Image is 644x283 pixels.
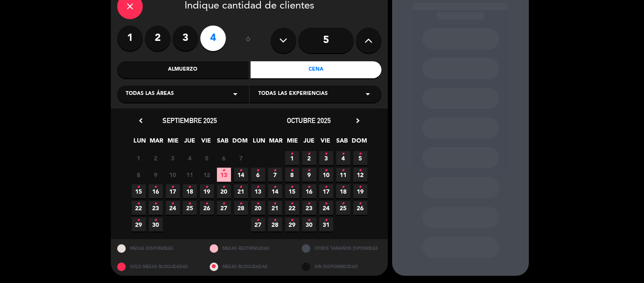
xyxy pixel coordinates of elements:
i: • [154,214,157,227]
span: MAR [150,136,164,150]
i: arrow_drop_down [363,89,373,99]
i: • [359,147,362,161]
i: • [205,197,208,211]
span: 6 [251,168,265,182]
span: 16 [149,184,163,198]
i: • [137,180,140,194]
span: 1 [132,151,146,165]
i: • [137,197,140,211]
span: SAB [335,136,349,150]
span: 8 [132,168,146,182]
span: 12 [200,168,214,182]
span: 15 [285,184,299,198]
span: 24 [166,201,180,215]
i: arrow_drop_down [230,89,240,99]
i: • [257,197,260,211]
span: SAB [216,136,230,150]
div: Almuerzo [117,61,248,78]
i: • [205,180,208,194]
span: 31 [319,217,333,232]
span: 22 [285,201,299,215]
i: • [325,214,328,227]
span: 27 [251,217,265,232]
span: 30 [302,217,316,232]
i: • [257,214,260,227]
span: 20 [217,184,231,198]
span: MIE [286,136,300,150]
div: MESAS DISPONIBLES [111,239,203,257]
i: • [188,180,191,194]
span: 4 [336,151,350,165]
i: • [240,180,243,194]
span: 8 [285,168,299,182]
span: 28 [268,217,282,232]
span: 2 [302,151,316,165]
i: • [342,147,345,161]
span: 1 [285,151,299,165]
span: 4 [183,151,197,165]
i: • [291,164,294,177]
span: 7 [234,151,248,165]
span: 27 [217,201,231,215]
span: 25 [183,201,197,215]
div: SOLO MESAS BLOQUEADAS [111,257,203,276]
span: 7 [268,168,282,182]
div: SIN DISPONIBILIDAD [295,257,388,276]
span: VIE [319,136,333,150]
span: MAR [269,136,283,150]
i: • [171,180,174,194]
i: • [325,147,328,161]
i: • [257,180,260,194]
span: 3 [319,151,333,165]
span: 10 [319,168,333,182]
i: • [222,197,225,211]
i: • [342,197,345,211]
i: • [342,180,345,194]
i: • [291,180,294,194]
span: 17 [166,184,180,198]
i: • [240,164,243,177]
div: MESAS BLOQUEADAS [203,257,296,276]
span: 6 [217,151,231,165]
span: 14 [234,168,248,182]
span: 24 [319,201,333,215]
span: JUE [183,136,197,150]
span: 13 [251,184,265,198]
i: • [325,180,328,194]
i: • [188,197,191,211]
span: LUN [133,136,147,150]
span: MIE [166,136,180,150]
span: 23 [149,201,163,215]
span: 5 [353,151,367,165]
span: 21 [234,184,248,198]
span: 12 [353,168,367,182]
i: • [291,147,294,161]
i: • [308,147,311,161]
i: • [359,197,362,211]
span: septiembre 2025 [162,116,217,125]
span: 20 [251,201,265,215]
div: ó [234,26,262,55]
i: • [154,197,157,211]
i: • [137,214,140,227]
span: 15 [132,184,146,198]
i: • [240,197,243,211]
i: • [274,214,277,227]
div: Cena [251,61,382,78]
div: OTROS TAMAÑOS DIPONIBLES [295,239,388,257]
span: 13 [217,168,231,182]
i: close [125,1,135,11]
span: 19 [353,184,367,198]
span: 22 [132,201,146,215]
span: 29 [132,217,146,232]
i: • [325,197,328,211]
i: chevron_left [136,116,145,125]
span: 3 [166,151,180,165]
span: 28 [234,201,248,215]
span: Todas las áreas [126,90,174,98]
span: 29 [285,217,299,232]
span: LUN [252,136,266,150]
i: • [222,164,225,177]
i: • [257,164,260,177]
i: • [308,197,311,211]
